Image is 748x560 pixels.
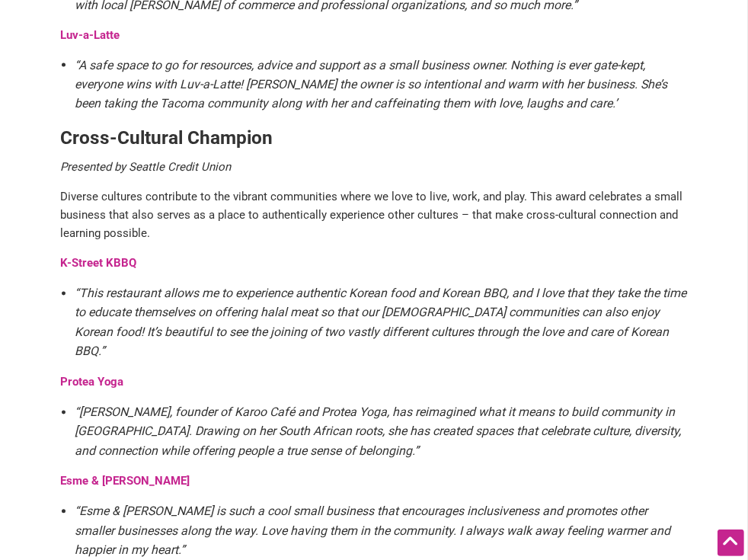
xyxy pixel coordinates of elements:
[60,475,190,488] a: Esme & [PERSON_NAME]
[60,376,123,389] a: Protea Yoga
[60,188,688,243] p: Diverse cultures contribute to the vibrant communities where we love to live, work, and play. Thi...
[75,405,681,459] em: “[PERSON_NAME], founder of Karoo Café and Protea Yoga, has reimagined what it means to build comm...
[75,58,667,111] em: “A safe space to go for resources, advice and support as a small business owner. Nothing is ever ...
[60,28,120,42] a: Luv-a-Latte
[75,286,686,360] em: “This restaurant allows me to experience authentic Korean food and Korean BBQ, and I love that th...
[60,161,231,174] em: Presented by Seattle Credit Union
[75,504,670,558] em: “Esme & [PERSON_NAME] is such a cool small business that encourages inclusiveness and promotes ot...
[718,530,744,556] div: Scroll Back to Top
[60,127,273,149] strong: Cross-Cultural Champion
[60,257,136,270] a: K-Street KBBQ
